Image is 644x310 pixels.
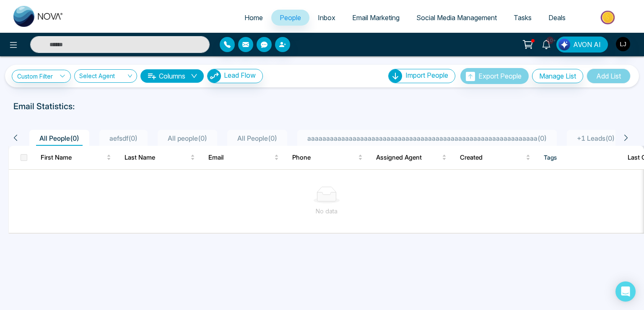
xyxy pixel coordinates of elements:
[416,13,497,22] span: Social Media Management
[505,10,540,26] a: Tasks
[574,134,618,142] span: +1 Leads ( 0 )
[514,13,532,22] span: Tasks
[408,10,505,26] a: Social Media Management
[208,69,221,83] img: Lead Flow
[164,134,210,142] span: All people ( 0 )
[405,71,448,79] span: Import People
[234,134,280,142] span: All People ( 0 )
[16,207,638,216] div: No data
[208,152,273,163] span: Email
[369,146,453,169] th: Assigned Agent
[191,73,197,79] span: down
[236,10,271,26] a: Home
[540,10,574,26] a: Deals
[244,13,263,22] span: Home
[309,10,344,26] a: Inbox
[271,10,309,26] a: People
[140,69,204,83] button: Columnsdown
[532,69,583,83] button: Manage List
[106,134,141,142] span: aefsdf ( 0 )
[202,146,286,169] th: Email
[318,13,335,22] span: Inbox
[453,146,537,169] th: Created
[537,146,621,169] th: Tags
[578,8,639,27] img: Market-place.gif
[558,39,570,50] img: Lead Flow
[207,69,263,83] button: Lead Flow
[36,134,83,142] span: All People ( 0 )
[460,152,524,163] span: Created
[536,37,556,51] a: 10+
[13,6,64,27] img: Nova CRM Logo
[13,100,75,113] p: Email Statistics:
[292,152,356,163] span: Phone
[546,37,554,44] span: 10+
[376,152,440,163] span: Assigned Agent
[125,152,189,163] span: Last Name
[616,37,630,51] img: User Avatar
[280,13,301,22] span: People
[478,72,522,80] span: Export People
[118,146,202,169] th: Last Name
[556,37,608,53] button: AVON AI
[41,152,105,163] span: First Name
[204,69,263,83] a: Lead FlowLead Flow
[615,281,636,302] div: Open Intercom Messenger
[304,134,550,142] span: aaaaaaaaaaaaaaaaaaaaaaaaaaaaaaaaaaaaaaaaaaaaaaaaaaaaaaaaaaaaa ( 0 )
[548,13,566,22] span: Deals
[344,10,408,26] a: Email Marketing
[34,146,118,169] th: First Name
[12,70,71,83] a: Custom Filter
[224,71,256,79] span: Lead Flow
[460,68,529,84] button: Export People
[573,39,601,50] span: AVON AI
[352,13,400,22] span: Email Marketing
[286,146,369,169] th: Phone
